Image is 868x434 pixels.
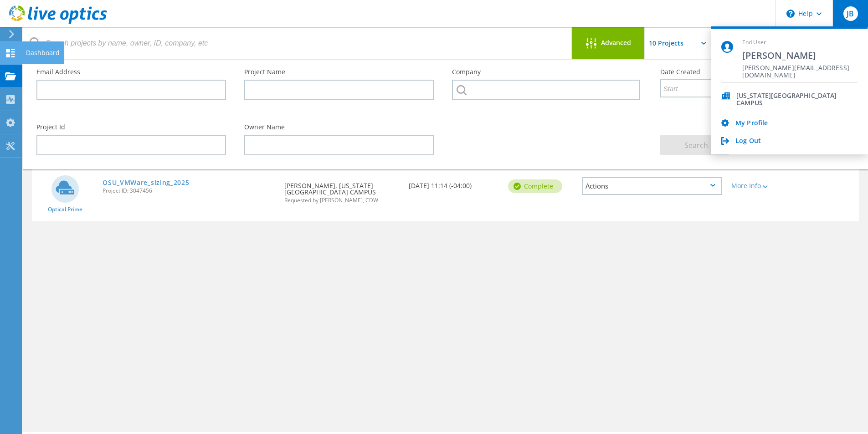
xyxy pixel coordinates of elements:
[103,188,275,194] span: Project ID: 3047456
[601,40,631,46] span: Advanced
[742,39,858,46] span: End User
[742,64,858,73] span: [PERSON_NAME][EMAIL_ADDRESS][DOMAIN_NAME]
[786,10,795,18] svg: \n
[847,10,854,17] span: JB
[36,69,226,75] label: Email Address
[735,119,768,128] a: My Profile
[735,137,761,146] a: Log Out
[742,49,858,61] span: [PERSON_NAME]
[508,179,562,193] div: Complete
[582,177,722,195] div: Actions
[244,69,434,75] label: Project Name
[26,50,60,56] div: Dashboard
[660,69,850,75] label: Date Created
[661,79,743,97] input: Start
[731,183,788,189] div: More Info
[452,69,642,75] label: Company
[284,198,399,203] span: Requested by [PERSON_NAME], CDW
[23,27,572,59] input: Search projects by name, owner, ID, company, etc
[244,124,434,130] label: Owner Name
[9,19,107,26] a: Live Optics Dashboard
[103,179,189,186] a: OSU_VMWare_sizing_2025
[736,92,858,101] span: [US_STATE][GEOGRAPHIC_DATA] CAMPUS
[36,124,226,130] label: Project Id
[404,168,503,198] div: [DATE] 11:14 (-04:00)
[684,140,708,150] span: Search
[660,135,729,155] button: Search
[280,168,404,212] div: [PERSON_NAME], [US_STATE][GEOGRAPHIC_DATA] CAMPUS
[48,207,82,212] span: Optical Prime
